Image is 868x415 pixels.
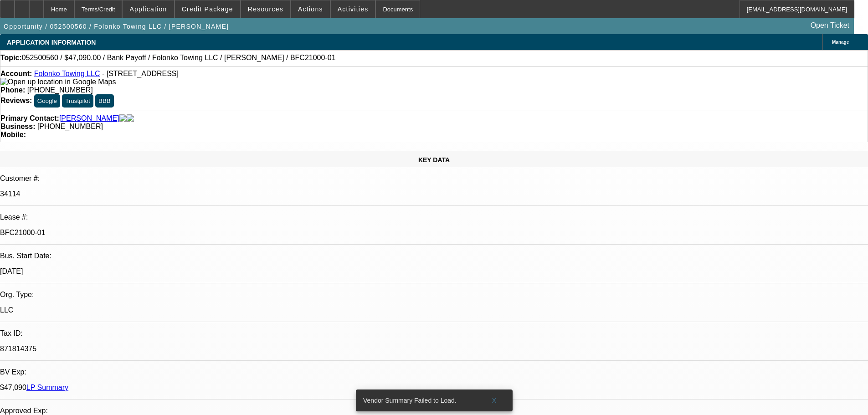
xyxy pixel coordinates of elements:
[34,94,60,108] button: Google
[26,384,68,391] a: LP Summary
[480,392,509,409] button: X
[102,70,179,77] span: - [STREET_ADDRESS]
[338,5,369,13] span: Activities
[37,123,103,130] span: [PHONE_NUMBER]
[291,0,330,18] button: Actions
[119,114,127,123] img: facebook-icon.png
[492,397,497,404] span: X
[129,5,167,13] span: Application
[0,131,26,138] strong: Mobile:
[0,86,25,94] strong: Phone:
[807,18,853,33] a: Open Ticket
[62,94,93,108] button: Trustpilot
[7,39,96,46] span: APPLICATION INFORMATION
[0,123,35,130] strong: Business:
[418,156,450,164] span: KEY DATA
[0,54,22,62] strong: Topic:
[59,114,119,123] a: [PERSON_NAME]
[27,86,93,94] span: [PHONE_NUMBER]
[123,0,174,18] button: Application
[248,5,283,13] span: Resources
[182,5,233,13] span: Credit Package
[95,94,114,108] button: BBB
[298,5,323,13] span: Actions
[22,54,336,62] span: 052500560 / $47,090.00 / Bank Payoff / Folonko Towing LLC / [PERSON_NAME] / BFC21000-01
[356,389,480,411] div: Vendor Summary Failed to Load.
[0,70,32,77] strong: Account:
[4,23,229,30] span: Opportunity / 052500560 / Folonko Towing LLC / [PERSON_NAME]
[331,0,375,18] button: Activities
[175,0,240,18] button: Credit Package
[241,0,290,18] button: Resources
[832,40,849,45] span: Manage
[0,114,59,123] strong: Primary Contact:
[0,78,116,86] img: Open up location in Google Maps
[34,70,100,77] a: Folonko Towing LLC
[127,114,134,123] img: linkedin-icon.png
[0,97,32,104] strong: Reviews:
[0,78,116,86] a: View Google Maps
